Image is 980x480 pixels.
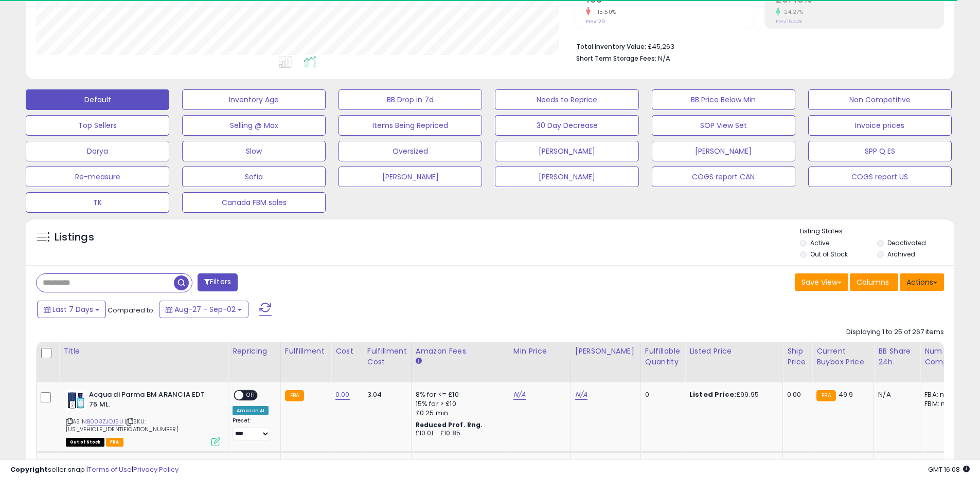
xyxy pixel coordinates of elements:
div: seller snap | | [10,465,179,475]
div: £0.25 min [416,409,501,418]
button: Items Being Repriced [338,115,482,136]
b: Short Term Storage Fees: [576,54,656,63]
span: All listings that are currently out of stock and unavailable for purchase on Amazon [66,438,104,447]
button: Actions [900,273,944,291]
div: 3.04 [367,390,403,399]
div: Fulfillment Cost [367,346,407,367]
span: 49.9 [839,390,853,399]
a: N/A [575,390,587,400]
img: 51HsmW+LGqL._SL40_.jpg [66,390,86,411]
div: Num of Comp. [924,346,962,367]
b: Acqua di Parma BM ARANCIA EDT 75 ML. [89,390,214,412]
button: Needs to Reprice [495,89,638,110]
button: Slow [182,141,326,161]
div: N/A [878,390,912,399]
span: Aug-27 - Sep-02 [174,304,236,315]
span: | SKU: [US_VEHICLE_IDENTIFICATION_NUMBER] [66,417,179,433]
button: [PERSON_NAME] [495,167,638,187]
label: Active [810,238,829,247]
small: Prev: 16.44% [776,19,802,25]
button: Last 7 Days [37,301,106,318]
b: Reduced Prof. Rng. [416,420,483,429]
a: 0.00 [335,390,350,400]
label: Archived [887,250,915,259]
div: Amazon AI [233,406,269,415]
button: 30 Day Decrease [495,115,638,136]
button: COGS report US [808,167,952,187]
small: Prev: 129 [586,19,605,25]
div: FBA: n/a [924,390,958,399]
button: Save View [795,273,848,291]
li: £45,263 [576,40,936,52]
div: £99.95 [689,390,775,399]
a: B003ZJOJ5U [87,417,123,426]
button: [PERSON_NAME] [495,141,638,161]
b: Total Inventory Value: [576,42,646,51]
div: Fulfillment [285,346,327,357]
button: SPP Q ES [808,141,952,161]
button: Top Sellers [26,115,169,136]
p: Listing States: [800,227,954,236]
button: [PERSON_NAME] [652,141,795,161]
div: 8% for <= £10 [416,390,501,399]
div: Listed Price [689,346,778,357]
button: Aug-27 - Sep-02 [159,301,248,318]
button: Default [26,89,169,110]
a: N/A [513,390,526,400]
button: COGS report CAN [652,167,795,187]
button: Non Competitive [808,89,952,110]
span: Compared to: [108,305,155,315]
span: OFF [243,391,260,400]
button: Invoice prices [808,115,952,136]
span: Columns [857,277,889,287]
small: Amazon Fees. [416,357,422,366]
div: [PERSON_NAME] [575,346,636,357]
label: Out of Stock [810,250,848,259]
h5: Listings [55,230,94,245]
a: Terms of Use [88,465,132,474]
b: Listed Price: [689,390,736,399]
label: Deactivated [887,238,926,247]
button: TK [26,192,169,213]
div: 15% for > £10 [416,399,501,409]
div: Displaying 1 to 25 of 267 items [846,327,944,337]
div: Current Buybox Price [816,346,869,367]
small: 24.27% [780,8,803,16]
button: Inventory Age [182,89,326,110]
button: Re-measure [26,167,169,187]
small: -15.50% [591,8,616,16]
div: Ship Price [787,346,808,367]
div: Cost [335,346,359,357]
div: Min Price [513,346,566,357]
div: ASIN: [66,390,220,445]
span: Last 7 Days [52,304,93,315]
button: SOP View Set [652,115,795,136]
div: 0.00 [787,390,804,399]
button: Canada FBM sales [182,192,326,213]
small: FBA [816,390,835,401]
button: Sofia [182,167,326,187]
button: Filters [198,273,238,291]
div: Repricing [233,346,276,357]
button: BB Drop in 7d [338,89,482,110]
div: FBM: n/a [924,399,958,409]
div: Preset: [233,417,273,440]
button: BB Price Below Min [652,89,795,110]
button: Oversized [338,141,482,161]
button: [PERSON_NAME] [338,167,482,187]
span: N/A [658,53,670,63]
div: BB Share 24h. [878,346,916,367]
div: Amazon Fees [416,346,505,357]
strong: Copyright [10,465,48,474]
span: 2025-09-10 16:08 GMT [928,465,970,474]
div: £10.01 - £10.85 [416,429,501,438]
small: FBA [285,390,304,401]
span: FBA [106,438,123,447]
div: Title [63,346,224,357]
button: Darya [26,141,169,161]
div: 0 [645,390,677,399]
button: Selling @ Max [182,115,326,136]
div: Fulfillable Quantity [645,346,681,367]
a: Privacy Policy [133,465,179,474]
button: Columns [850,273,898,291]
